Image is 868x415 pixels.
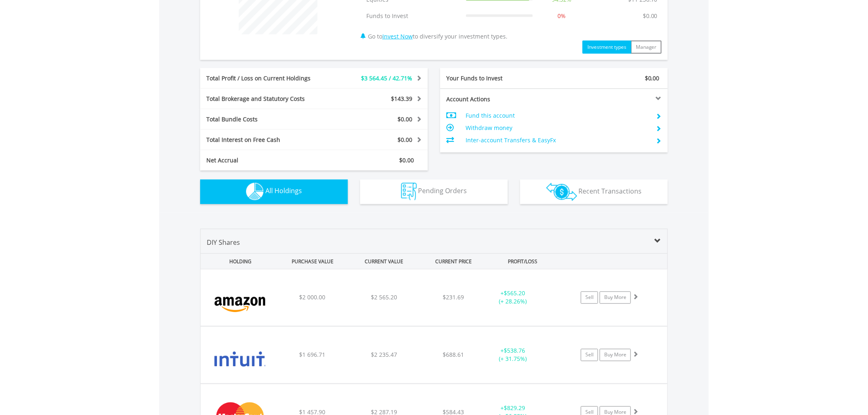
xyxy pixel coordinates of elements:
a: Buy More [600,349,631,361]
div: CURRENT VALUE [349,254,419,269]
span: $565.20 [504,290,525,297]
div: Net Accrual [200,156,333,164]
div: PURCHASE VALUE [277,254,347,269]
span: $0.00 [645,74,660,82]
span: Pending Orders [418,187,467,196]
div: HOLDING [201,254,276,269]
button: Investment types [582,41,631,54]
div: Total Profit / Loss on Current Holdings [200,74,333,82]
div: Total Bundle Costs [200,115,333,123]
span: $538.76 [504,347,525,355]
span: $231.69 [443,294,464,301]
td: Inter-account Transfers & EasyFx [466,134,650,146]
button: Recent Transactions [520,180,668,204]
td: Withdraw money [466,122,650,134]
img: transactions-zar-wht.png [546,183,577,201]
img: EQU.US.INTU.png [205,337,275,381]
span: $143.39 [391,95,412,103]
a: Buy More [600,292,631,304]
span: $2 000.00 [299,294,325,301]
div: Account Actions [440,95,554,103]
div: + (+ 31.75%) [482,347,544,363]
a: Sell [581,292,598,304]
div: Total Interest on Free Cash [200,136,333,144]
span: $1 696.71 [299,351,325,359]
td: $0.00 [639,8,662,24]
div: PROFIT/LOSS [488,254,558,269]
img: pending_instructions-wht.png [401,183,417,201]
span: $2 565.20 [371,294,397,301]
span: $0.00 [399,156,414,164]
span: $688.61 [443,351,464,359]
span: $0.00 [397,115,412,123]
a: Sell [581,349,598,361]
button: Manager [631,41,662,54]
span: DIY Shares [207,238,240,247]
img: holdings-wht.png [246,183,264,201]
div: Your Funds to Invest [440,74,554,82]
span: $0.00 [397,136,412,144]
button: All Holdings [200,180,348,204]
td: 0% [537,8,587,24]
button: Pending Orders [360,180,508,204]
div: + (+ 28.26%) [482,290,544,306]
span: $2 235.47 [371,351,397,359]
span: Recent Transactions [579,187,642,196]
a: Invest Now [382,32,413,40]
span: All Holdings [265,187,302,196]
span: $829.29 [504,404,525,412]
div: Total Brokerage and Statutory Costs [200,95,333,103]
span: $3 564.45 / 42.71% [361,74,412,82]
div: CURRENT PRICE [421,254,486,269]
td: Funds to Invest [362,8,462,24]
img: EQU.US.AMZN.png [205,280,275,324]
td: Fund this account [466,109,650,122]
